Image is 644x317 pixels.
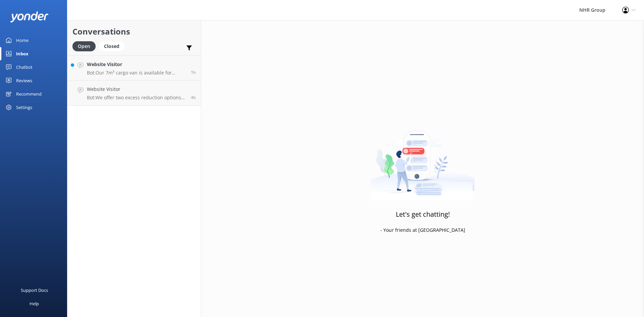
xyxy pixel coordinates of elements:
[30,297,39,310] div: Help
[21,283,48,297] div: Support Docs
[16,34,29,47] div: Home
[67,55,201,81] a: Website VisitorBot:Our 7m³ cargo van is available for booking in [GEOGRAPHIC_DATA]. You can learn...
[380,226,465,234] p: - Your friends at [GEOGRAPHIC_DATA]
[72,41,96,51] div: Open
[191,69,196,75] span: Oct 02 2025 12:38pm (UTC +13:00) Pacific/Auckland
[87,86,186,93] h4: Website Visitor
[87,61,186,68] h4: Website Visitor
[99,41,124,51] div: Closed
[10,11,49,22] img: yonder-white-logo.png
[16,101,32,114] div: Settings
[371,117,475,201] img: artwork of a man stealing a conversation from at giant smartphone
[67,81,201,106] a: Website VisitorBot:We offer two excess reduction options: reduce your excess to $1,000 for $25+ p...
[99,42,128,50] a: Closed
[87,70,186,76] p: Bot: Our 7m³ cargo van is available for booking in [GEOGRAPHIC_DATA]. You can learn more and make...
[191,95,196,100] span: Oct 02 2025 09:28am (UTC +13:00) Pacific/Auckland
[16,74,32,87] div: Reviews
[16,47,29,60] div: Inbox
[72,25,196,38] h2: Conversations
[72,42,99,50] a: Open
[16,87,42,101] div: Recommend
[87,95,186,101] p: Bot: We offer two excess reduction options: reduce your excess to $1,000 for $25+ per day, or to ...
[396,209,450,220] h3: Let's get chatting!
[16,60,33,74] div: Chatbot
